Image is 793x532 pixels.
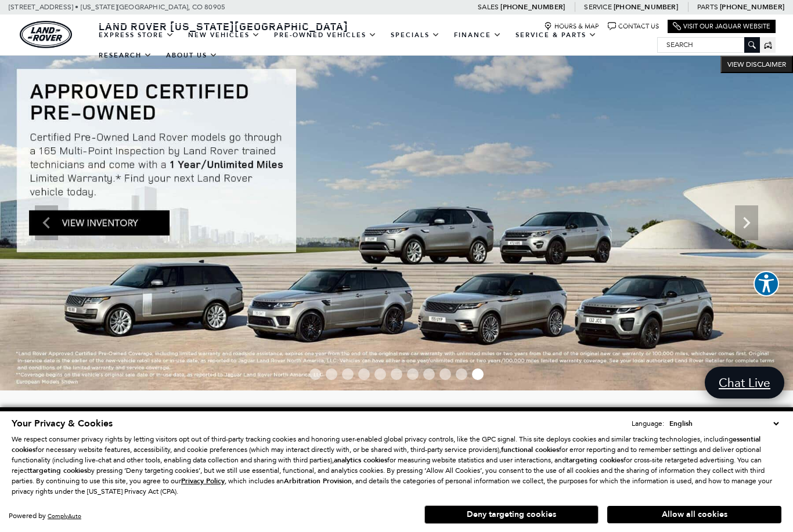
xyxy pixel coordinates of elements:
a: Chat Live [705,367,784,399]
a: [PHONE_NUMBER] [614,2,678,12]
a: New Vehicles [181,25,267,45]
span: Go to slide 1 [309,368,321,380]
span: Service [584,3,611,11]
button: Allow all cookies [607,506,781,523]
a: Finance [447,25,509,45]
a: Land Rover [US_STATE][GEOGRAPHIC_DATA] [92,19,355,33]
span: Go to slide 6 [391,368,402,380]
a: Visit Our Jaguar Website [673,22,770,31]
div: Powered by [9,512,81,520]
span: Land Rover [US_STATE][GEOGRAPHIC_DATA] [99,19,348,33]
p: We respect consumer privacy rights by letting visitors opt out of third-party tracking cookies an... [12,434,781,497]
a: ComplyAuto [48,512,81,520]
span: VIEW DISCLAIMER [727,60,786,69]
span: Go to slide 11 [472,368,484,380]
span: Go to slide 10 [456,368,467,380]
u: Privacy Policy [181,476,225,486]
span: Go to slide 2 [326,368,337,380]
a: About Us [159,45,225,66]
button: VIEW DISCLAIMER [720,56,793,73]
span: Go to slide 7 [407,368,419,380]
strong: functional cookies [501,445,559,454]
span: Go to slide 8 [423,368,435,380]
a: Research [92,45,159,66]
a: land-rover [20,21,72,48]
span: Sales [478,3,499,11]
a: [PHONE_NUMBER] [720,2,784,12]
a: Specials [384,25,447,45]
span: Go to slide 4 [358,368,370,380]
div: Next [735,205,758,240]
strong: targeting cookies [30,466,87,475]
select: Language Select [666,418,781,429]
input: Search [658,38,759,52]
div: Previous [35,205,58,240]
span: Your Privacy & Cookies [12,417,113,430]
a: Pre-Owned Vehicles [267,25,384,45]
a: Contact Us [608,22,659,31]
span: Parts [697,3,718,11]
a: [PHONE_NUMBER] [500,2,565,12]
aside: Accessibility Help Desk [754,271,779,299]
a: [STREET_ADDRESS] • [US_STATE][GEOGRAPHIC_DATA], CO 80905 [9,3,225,11]
span: Go to slide 9 [439,368,451,380]
span: Chat Live [713,375,776,390]
nav: Main Navigation [92,25,657,66]
strong: Arbitration Provision [284,476,352,486]
strong: analytics cookies [334,455,387,465]
button: Explore your accessibility options [754,271,779,296]
div: Language: [632,420,664,427]
a: EXPRESS STORE [92,25,181,45]
span: Go to slide 5 [374,368,386,380]
strong: targeting cookies [566,455,623,465]
a: Hours & Map [544,22,599,31]
button: Deny targeting cookies [424,505,599,524]
a: Service & Parts [509,25,604,45]
img: Land Rover [20,21,72,48]
span: Go to slide 3 [342,368,354,380]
